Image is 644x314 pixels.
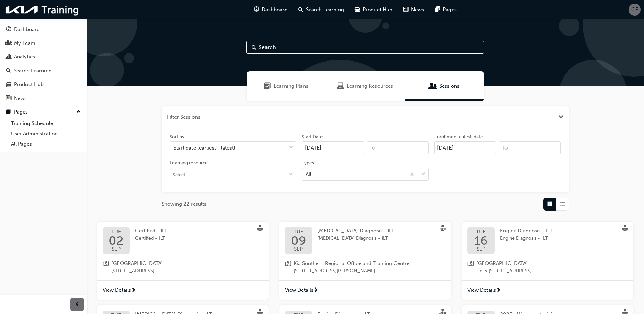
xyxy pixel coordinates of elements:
a: Dashboard [3,23,84,36]
a: View Details [279,280,451,300]
span: sessionType_FACE_TO_FACE-icon [622,225,628,233]
button: Pages [3,106,84,118]
span: prev-icon [75,300,80,309]
span: SEP [291,247,306,252]
div: Learning resource [170,160,208,167]
div: All [306,170,311,178]
span: View Details [467,286,496,294]
button: CE [629,4,641,16]
span: Engine Diagnosis - ILT [500,228,553,234]
div: Search Learning [14,67,52,75]
span: location-icon [467,260,474,275]
span: guage-icon [6,27,11,33]
input: To [367,141,429,154]
span: Product Hub [363,6,392,14]
div: My Team [14,39,35,47]
span: down-icon [289,143,293,152]
span: search-icon [298,5,303,14]
span: Sessions [430,82,437,90]
button: toggle menu [285,168,296,181]
span: 09 [291,234,306,247]
span: SEP [474,247,488,252]
span: news-icon [403,5,408,14]
span: [STREET_ADDRESS] [111,267,163,275]
span: sessionType_FACE_TO_FACE-icon [257,225,263,233]
span: View Details [103,286,131,294]
a: User Administration [8,128,84,139]
div: Analytics [14,53,35,61]
a: TUE02SEPCertified - ILTCertified - ILT [103,227,263,254]
span: Certified - ILT [135,228,167,234]
span: search-icon [6,68,11,74]
span: up-icon [76,108,81,117]
a: Training Schedule [8,118,84,129]
span: down-icon [288,172,293,178]
a: Product Hub [3,78,84,91]
span: guage-icon [254,5,259,14]
span: List [560,200,565,208]
span: news-icon [6,95,11,102]
a: car-iconProduct Hub [349,3,398,17]
div: Types [302,160,314,167]
span: 02 [109,234,124,247]
button: TUE02SEPCertified - ILTCertified - ILTlocation-icon[GEOGRAPHIC_DATA][STREET_ADDRESS]View Details [97,222,269,300]
div: Enrollment cut off date [434,134,483,140]
input: Learning resourcetoggle menu [170,168,296,181]
a: Learning ResourcesLearning Resources [326,71,405,101]
span: 16 [474,234,488,247]
span: [GEOGRAPHIC_DATA] [476,260,532,267]
span: TUE [474,229,488,234]
span: TUE [109,229,124,234]
a: View Details [97,280,269,300]
a: View Details [462,280,633,300]
span: pages-icon [435,5,440,14]
div: News [14,94,27,102]
span: Pages [443,6,457,14]
input: Search... [246,41,484,54]
span: location-icon [103,260,109,275]
span: next-icon [131,287,136,294]
span: [GEOGRAPHIC_DATA] [111,260,163,267]
span: next-icon [313,287,318,294]
span: [MEDICAL_DATA] Diagnosis - ILT [317,234,394,242]
span: SEP [109,247,124,252]
span: car-icon [6,82,11,88]
span: Learning Plans [274,82,308,90]
span: Units [STREET_ADDRESS] [476,267,532,275]
a: news-iconNews [398,3,429,17]
button: DashboardMy TeamAnalyticsSearch LearningProduct HubNews [3,22,84,106]
button: TUE16SEPEngine Diagnosis - ILTEngine Diagnosis - ILTlocation-icon[GEOGRAPHIC_DATA]Units [STREET_A... [462,222,633,300]
a: pages-iconPages [429,3,462,17]
a: guage-iconDashboard [249,3,293,17]
span: TUE [291,229,306,234]
span: Showing 22 results [162,200,206,208]
span: Search [252,43,256,51]
a: News [3,92,84,105]
span: pages-icon [6,109,11,115]
span: [MEDICAL_DATA] Diagnosis - ILT [317,228,394,234]
button: Close the filter [558,113,564,121]
div: Start date (earliest - latest) [173,144,235,152]
span: [STREET_ADDRESS][PERSON_NAME] [294,267,409,275]
span: CE [631,6,638,14]
span: next-icon [496,287,501,294]
span: down-icon [421,170,426,179]
a: location-icon[GEOGRAPHIC_DATA]Units [STREET_ADDRESS] [467,260,628,275]
a: location-icon[GEOGRAPHIC_DATA][STREET_ADDRESS] [103,260,263,275]
span: chart-icon [6,54,11,60]
span: Sessions [439,82,459,90]
a: My Team [3,37,84,50]
a: Learning PlansLearning Plans [247,71,326,101]
span: car-icon [355,5,360,14]
span: Learning Resources [347,82,393,90]
div: Pages [14,108,28,116]
a: Search Learning [3,65,84,77]
input: Start Date [302,141,364,154]
a: SessionsSessions [405,71,484,101]
span: Learning Plans [264,82,271,90]
a: search-iconSearch Learning [293,3,349,17]
span: Certified - ILT [135,234,167,242]
div: Sort by [170,134,184,140]
span: Search Learning [306,6,344,14]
